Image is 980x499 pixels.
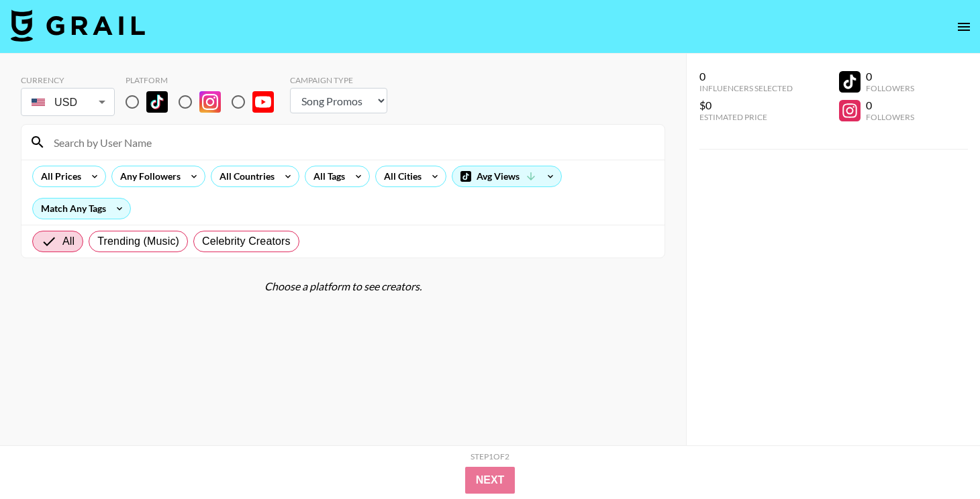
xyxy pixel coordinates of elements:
div: Match Any Tags [33,199,130,219]
div: USD [23,91,112,114]
div: All Countries [211,166,277,186]
div: All Tags [305,166,348,186]
div: 0 [866,99,914,112]
div: Platform [126,75,285,85]
div: Influencers Selected [699,83,793,93]
img: Instagram [199,91,221,113]
div: Campaign Type [290,75,387,85]
div: 0 [699,70,793,83]
iframe: Drift Widget Chat Controller [913,432,964,483]
button: Next [465,467,516,494]
div: 0 [866,70,914,83]
div: Choose a platform to see creators. [21,280,665,293]
img: TikTok [146,91,168,113]
div: All Prices [33,166,84,186]
div: Any Followers [112,166,183,186]
span: Celebrity Creators [202,233,291,249]
img: YouTube [252,91,274,113]
div: Step 1 of 2 [471,451,509,461]
div: Estimated Price [699,112,793,122]
img: Grail Talent [11,9,145,42]
input: Search by User Name [46,131,656,153]
span: All [62,233,75,249]
button: open drawer [950,13,977,40]
div: Currency [21,75,115,85]
div: Followers [866,112,914,122]
span: Trending (Music) [97,233,179,249]
div: All Cities [376,166,424,186]
div: Avg Views [452,166,561,186]
div: $0 [699,99,793,112]
div: Followers [866,83,914,93]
